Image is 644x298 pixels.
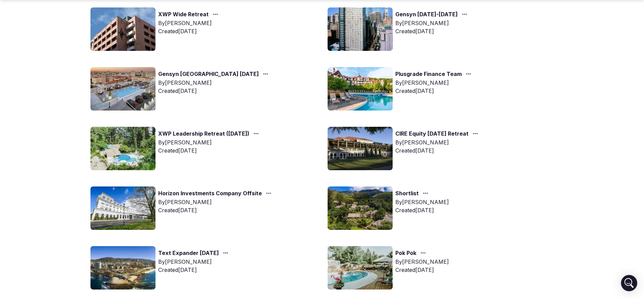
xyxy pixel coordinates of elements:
img: Top retreat image for the retreat: Gensyn November 9-14, 2025 [328,7,393,51]
div: Created [DATE] [395,27,470,35]
a: XWP Leadership Retreat ([DATE]) [158,130,249,138]
a: CIRE Equity [DATE] Retreat [395,130,469,138]
a: Pok Pok [395,249,416,258]
div: By [PERSON_NAME] [395,258,449,266]
div: Created [DATE] [158,266,231,274]
div: By [PERSON_NAME] [395,79,474,87]
div: Open Intercom Messenger [621,275,637,291]
div: Created [DATE] [158,87,271,95]
a: XWP Wide Retreat [158,10,209,19]
img: Top retreat image for the retreat: XWP Wide Retreat [90,7,155,51]
div: By [PERSON_NAME] [395,138,481,146]
img: Top retreat image for the retreat: XWP Leadership Retreat (February 2026) [90,127,155,170]
div: Created [DATE] [395,87,474,95]
div: Created [DATE] [395,146,481,155]
a: Shortlist [395,189,419,198]
div: Created [DATE] [158,27,221,35]
div: By [PERSON_NAME] [158,79,271,87]
div: By [PERSON_NAME] [158,138,262,146]
a: Gensyn [DATE]-[DATE] [395,10,458,19]
a: Text Expander [DATE] [158,249,219,258]
img: Top retreat image for the retreat: Pok Pok [328,246,393,290]
a: Plusgrade Finance Team [395,70,462,79]
div: By [PERSON_NAME] [158,258,231,266]
a: Horizon Investments Company Offsite [158,189,262,198]
img: Top retreat image for the retreat: Shortlist [328,186,393,230]
div: By [PERSON_NAME] [158,198,274,206]
div: Created [DATE] [158,146,262,155]
div: By [PERSON_NAME] [158,19,221,27]
div: Created [DATE] [158,206,274,214]
img: Top retreat image for the retreat: Text Expander February 2026 [90,246,155,290]
div: By [PERSON_NAME] [395,19,470,27]
img: Top retreat image for the retreat: Plusgrade Finance Team [328,67,393,111]
a: Gensyn [GEOGRAPHIC_DATA] [DATE] [158,70,259,79]
div: Created [DATE] [395,266,449,274]
img: Top retreat image for the retreat: CIRE Equity February 2026 Retreat [328,127,393,170]
img: Top retreat image for the retreat: Gensyn Lisbon November 2025 [90,67,155,111]
div: By [PERSON_NAME] [395,198,449,206]
img: Top retreat image for the retreat: Horizon Investments Company Offsite [90,186,155,230]
div: Created [DATE] [395,206,449,214]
